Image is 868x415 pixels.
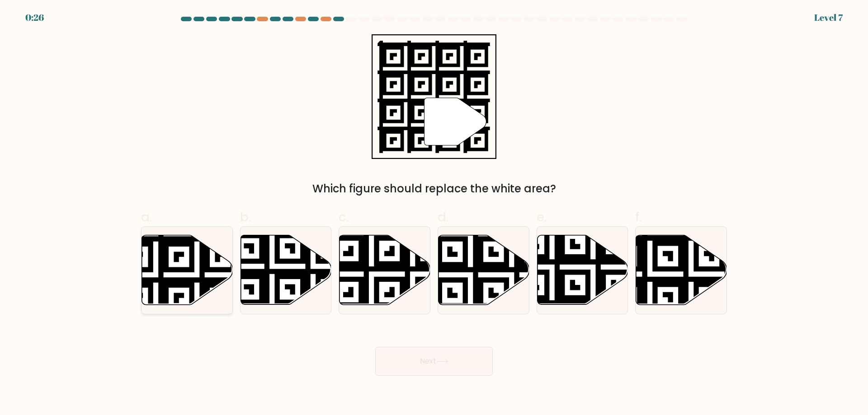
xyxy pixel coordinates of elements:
span: b. [240,208,251,226]
span: c. [339,208,349,226]
div: 0:26 [25,11,44,24]
span: a. [141,208,152,226]
g: " [424,98,486,145]
span: e. [537,208,547,226]
span: f. [635,208,642,226]
button: Next [375,347,493,376]
div: Level 7 [814,11,843,24]
div: Which figure should replace the white area? [146,181,722,197]
span: d. [438,208,448,226]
